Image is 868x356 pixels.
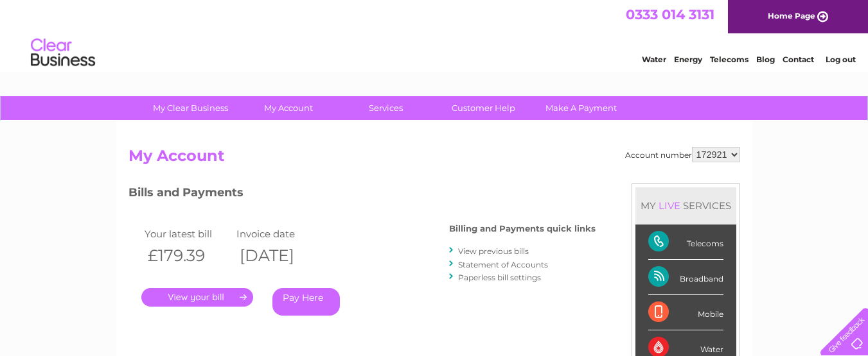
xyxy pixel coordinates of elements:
[233,242,326,269] th: [DATE]
[137,96,244,120] a: My Clear Business
[449,224,596,233] h4: Billing and Payments quick links
[710,55,748,64] a: Telecoms
[141,242,234,269] th: £179.39
[272,288,340,316] a: Pay Here
[430,96,536,120] a: Customer Help
[458,273,541,282] a: Paperless bill settings
[235,96,341,120] a: My Account
[648,225,723,260] div: Telecoms
[528,96,634,120] a: Make A Payment
[128,183,596,206] h3: Bills and Payments
[128,147,740,171] h2: My Account
[626,6,714,22] a: 0333 014 3131
[656,199,683,212] div: LIVE
[141,225,234,242] td: Your latest bill
[756,55,775,64] a: Blog
[783,55,814,64] a: Contact
[30,33,96,72] img: logo.png
[635,187,736,224] div: MY SERVICES
[131,7,738,62] div: Clear Business is a trading name of Verastar Limited (registered in [GEOGRAPHIC_DATA] No. 3667643...
[458,246,529,256] a: View previous bills
[674,55,702,64] a: Energy
[141,288,253,307] a: .
[826,55,856,64] a: Log out
[233,225,326,242] td: Invoice date
[642,55,666,64] a: Water
[333,96,439,120] a: Services
[625,147,740,162] div: Account number
[648,295,723,330] div: Mobile
[648,260,723,295] div: Broadband
[458,260,548,269] a: Statement of Accounts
